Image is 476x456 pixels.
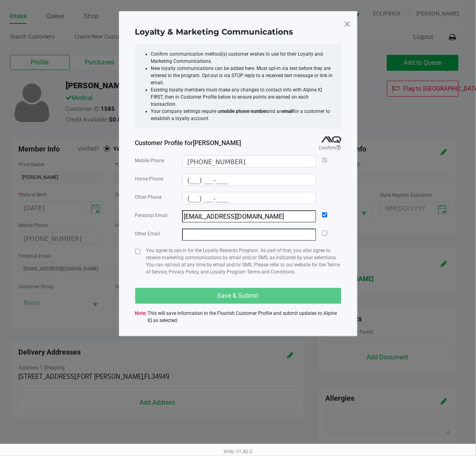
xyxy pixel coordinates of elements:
[151,108,335,122] li: Your company settings require a and an for a customer to establish a loyalty account.
[183,174,316,186] input: Format: (999) 999-9999
[146,247,341,276] p: You agree to opt-in for the Loyalty Rewards Program. As part of that, you also agree to receive m...
[135,310,147,324] span: Note:
[183,192,316,205] input: Format: (999) 999-9999
[221,109,267,114] strong: mobile phone number
[182,174,316,186] kendo-maskedtextbox: Format: (999) 999-9999
[182,192,316,204] kendo-maskedtextbox: Format: (999) 999-9999
[183,156,316,168] input: Format: (999) 999-9999
[319,145,336,151] span: Confirm
[151,65,335,86] li: New loyalty communications can be added here. Must opt-in via text before they are entered in the...
[182,155,316,168] kendo-maskedtextbox: Format: (999) 999-9999
[135,26,293,38] h4: Loyalty & Marketing Communications
[135,176,163,182] span: Home Phone
[151,50,335,65] li: Confirm communication method(s) customer wishes to use for their Loyalty and Marketing Communicat...
[135,231,160,237] span: Other Email
[148,310,341,324] span: This will save information in the Flourish Customer Profile and submit updates to Alpine IQ as se...
[282,109,293,114] strong: email
[135,194,162,200] span: Other Phone
[135,138,241,148] span: Customer Profile for
[151,86,335,108] li: Existing loyalty members must make any changes to contact info with Alpine IQ FIRST, then in Cust...
[193,139,241,147] span: [PERSON_NAME]
[135,213,168,218] span: Personal Email
[135,158,165,163] span: Mobile Phone
[224,448,253,454] span: Web: v1.40.0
